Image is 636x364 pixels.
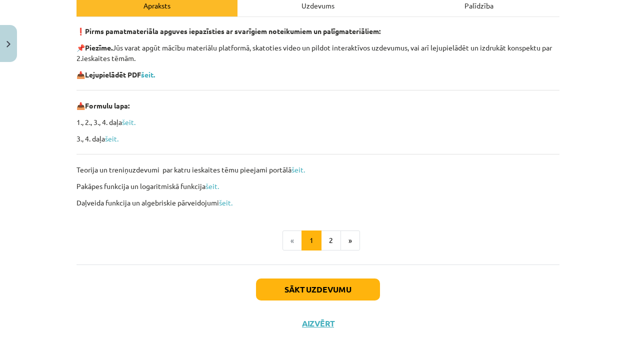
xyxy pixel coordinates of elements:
button: » [340,230,360,250]
b: Lejupielādēt PDF [85,70,141,79]
b: Piezīme. [85,43,112,52]
p: Pakāpes funkcija un logaritmiskā funkcija [76,181,559,191]
strong: Pirms pamatmateriāla apguves iepazīsties ar svarīgiem noteikumiem un palīgmateriāliem: [85,26,380,35]
p: 📥 [76,69,559,80]
nav: Page navigation example [76,230,559,250]
p: Daļveida funkcija un algebriskie pārveidojumi [76,197,559,208]
a: šeit. [105,134,118,143]
p: ❗ [76,26,559,36]
a: šeit. [122,117,135,126]
p: 1., 2., 3., 4. daļa [76,117,559,127]
b: Formulu lapa: [85,101,129,110]
a: šeit. [205,181,219,190]
button: 2 [321,230,341,250]
button: 1 [301,230,321,250]
p: Teorija un treniņuzdevumi par katru ieskaites tēmu pieejami portālā [76,164,559,175]
button: Sākt uzdevumu [256,278,380,300]
a: šeit. [219,198,232,207]
a: šeit. [141,70,155,79]
a: šeit. [291,165,305,174]
img: icon-close-lesson-0947bae3869378f0d4975bcd49f059093ad1ed9edebbc8119c70593378902aed.svg [6,41,10,47]
p: 📥 [76,100,559,111]
p: 3., 4. daļa [76,133,559,144]
p: 📌 Jūs varat apgūt mācību materiālu platformā, skatoties video un pildot interaktīvos uzdevumus, v... [76,42,559,63]
button: Aizvērt [299,318,337,328]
